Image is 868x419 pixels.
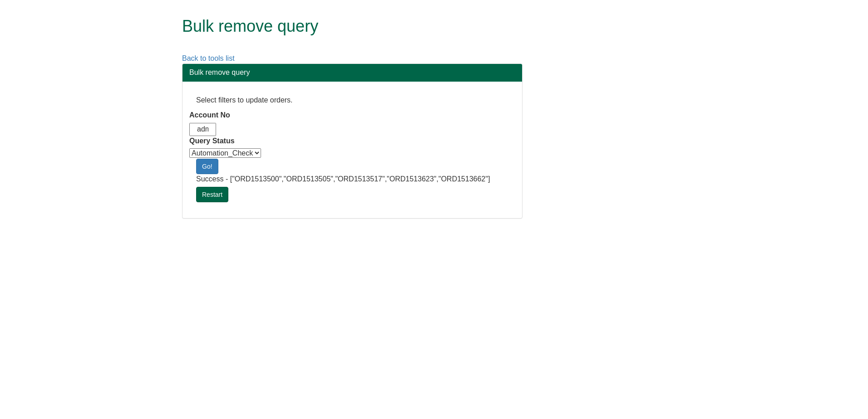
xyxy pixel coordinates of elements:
h1: Bulk remove query [182,17,666,35]
a: Back to tools list [182,54,235,62]
a: Go! [196,159,218,174]
label: Account No [189,110,230,121]
p: Select filters to update orders. [196,95,508,106]
h3: Bulk remove query [189,68,515,77]
span: Success - ["ORD1513500","ORD1513505","ORD1513517","ORD1513623","ORD1513662"] [196,175,490,183]
label: Query Status [189,136,235,146]
a: Restart [196,187,228,202]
